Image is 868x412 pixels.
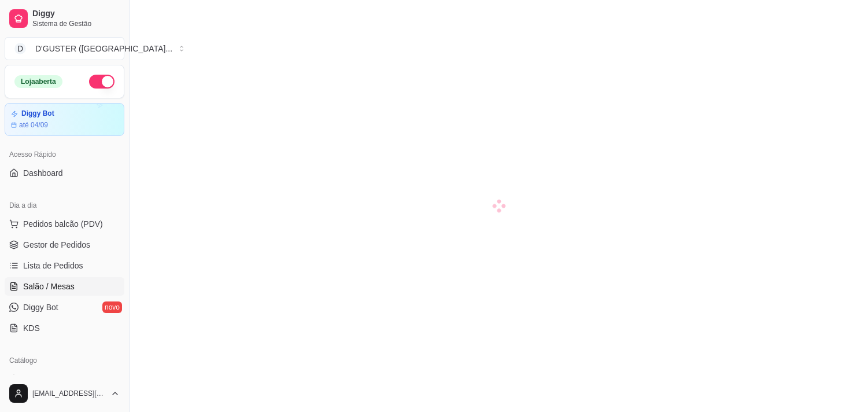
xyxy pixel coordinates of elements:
[89,75,114,89] button: Alterar Status
[23,281,75,292] span: Salão / Mesas
[5,145,124,164] div: Acesso Rápido
[5,215,124,233] button: Pedidos balcão (PDV)
[23,322,40,334] span: KDS
[5,319,124,337] a: KDS
[23,301,58,313] span: Diggy Bot
[32,19,120,28] span: Sistema de Gestão
[19,120,48,130] article: até 04/09
[5,298,124,317] a: Diggy Botnovo
[5,236,124,254] a: Gestor de Pedidos
[32,389,106,398] span: [EMAIL_ADDRESS][DOMAIN_NAME]
[5,164,124,182] a: Dashboard
[5,5,124,32] a: DiggySistema de Gestão
[5,370,124,388] a: Produtos
[5,37,124,60] button: Select a team
[5,103,124,136] a: Diggy Botaté 04/09
[5,277,124,296] a: Salão / Mesas
[23,373,56,385] span: Produtos
[23,218,103,230] span: Pedidos balcão (PDV)
[5,256,124,275] a: Lista de Pedidos
[5,351,124,370] div: Catálogo
[23,167,63,179] span: Dashboard
[32,9,120,19] span: Diggy
[14,75,62,88] div: Loja aberta
[23,260,83,271] span: Lista de Pedidos
[5,380,124,407] button: [EMAIL_ADDRESS][DOMAIN_NAME]
[21,109,54,118] article: Diggy Bot
[35,43,172,54] div: D'GUSTER ([GEOGRAPHIC_DATA] ...
[14,43,26,54] span: D
[23,239,90,251] span: Gestor de Pedidos
[5,196,124,215] div: Dia a dia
